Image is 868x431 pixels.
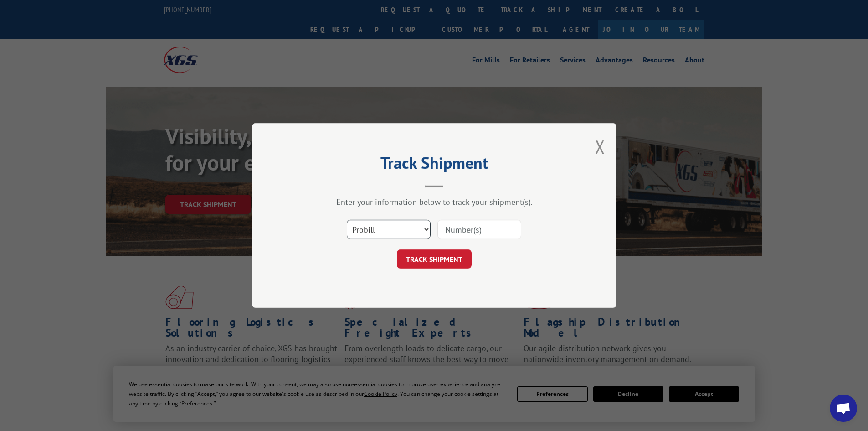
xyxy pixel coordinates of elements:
h2: Track Shipment [298,156,571,174]
button: TRACK SHIPMENT [397,249,472,269]
div: Open chat [830,395,857,422]
input: Number(s) [437,220,521,239]
button: Close modal [595,135,605,159]
div: Enter your information below to track your shipment(s). [298,197,571,207]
